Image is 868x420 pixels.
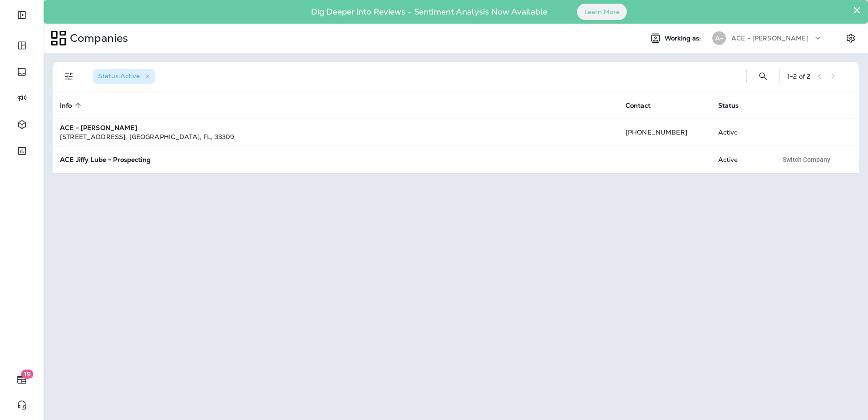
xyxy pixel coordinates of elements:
[60,67,78,85] button: Filters
[626,101,662,110] span: Contact
[60,102,72,110] span: Info
[60,101,84,110] span: Info
[718,101,751,110] span: Status
[853,3,861,17] button: Close
[66,31,128,45] p: Companies
[712,31,726,45] div: A-
[754,67,772,85] button: Search Companies
[285,10,574,13] p: Dig Deeper into Reviews - Sentiment Analysis Now Available
[787,73,810,80] div: 1 - 2 of 2
[711,146,771,173] td: Active
[9,6,35,24] button: Expand Sidebar
[665,35,703,42] span: Working as:
[60,124,137,132] strong: ACE - [PERSON_NAME]
[9,370,35,389] button: 19
[843,30,859,46] button: Settings
[60,155,151,164] strong: ACE Jiffy Lube - Prospecting
[731,35,809,42] p: ACE - [PERSON_NAME]
[626,102,651,110] span: Contact
[778,153,835,166] button: Switch Company
[711,119,771,146] td: Active
[618,119,711,146] td: [PHONE_NUMBER]
[98,72,140,80] span: Status : Active
[21,370,34,379] span: 19
[93,69,155,84] div: Status:Active
[718,102,739,110] span: Status
[60,132,611,141] div: [STREET_ADDRESS] , [GEOGRAPHIC_DATA] , FL , 33309
[577,4,627,20] button: Learn More
[783,156,830,163] span: Switch Company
